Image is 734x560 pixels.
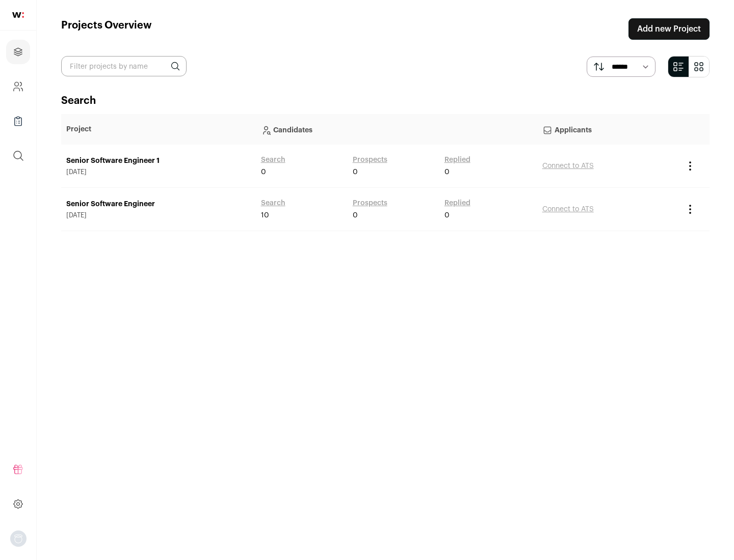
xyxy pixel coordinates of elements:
[261,167,266,177] span: 0
[261,198,285,208] a: Search
[444,210,450,220] span: 0
[6,109,30,133] a: Company Lists
[66,199,251,209] a: Senior Software Engineer
[684,203,696,215] button: Project Actions
[353,155,387,165] a: Prospects
[261,155,285,165] a: Search
[444,155,470,165] a: Replied
[61,56,187,76] input: Filter projects by name
[542,119,674,139] p: Applicants
[61,18,152,40] h1: Projects Overview
[684,160,696,172] button: Project Actions
[12,12,24,18] img: wellfound-shorthand-0d5821cbd27db2630d0214b213865d53afaa358527fdda9d0ea32b1df1b89c2c.svg
[628,18,710,40] a: Add new Project
[444,167,450,177] span: 0
[6,74,30,99] a: Company and ATS Settings
[444,198,470,208] a: Replied
[61,94,710,108] h2: Search
[10,530,27,547] img: nopic.png
[261,119,532,139] p: Candidates
[353,210,358,220] span: 0
[66,124,251,134] p: Project
[261,210,269,220] span: 10
[66,211,251,219] span: [DATE]
[66,156,251,166] a: Senior Software Engineer 1
[6,40,30,64] a: Projects
[353,198,387,208] a: Prospects
[542,162,594,170] a: Connect to ATS
[10,530,27,547] button: Open dropdown
[353,167,358,177] span: 0
[66,168,251,176] span: [DATE]
[542,206,594,213] a: Connect to ATS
